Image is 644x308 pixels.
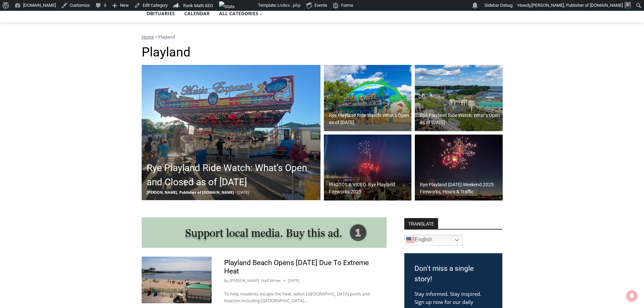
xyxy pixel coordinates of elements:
span: > [155,34,157,40]
img: Rye Playland fireworks July 3, 2022 [415,135,503,201]
span: [PERSON_NAME], Publisher of [DOMAIN_NAME] [147,190,234,195]
img: support local media, buy this ad [142,217,387,248]
img: s_800_809a2aa2-bb6e-4add-8b5e-749ad0704c34.jpeg [164,0,204,31]
span: Rank Math SEO [183,3,213,8]
a: Intern @ [DOMAIN_NAME] [163,66,328,84]
img: (PHOTO: Playland Beach in 2024. Credit: Justin Gray.) [142,257,212,303]
h2: PHOTOS & VIDEO: Rye Playland Fireworks 2025 [329,181,410,195]
span: By [224,278,229,284]
nav: Breadcrumbs [142,33,503,40]
h1: Playland [142,45,503,60]
h3: Don't miss a single story! [414,263,492,285]
a: Book [PERSON_NAME]'s Good Humor for Your Event [201,2,244,31]
h2: Rye Playland Ride Watch: What’s Open as of [DATE] [420,112,501,126]
span: Open Tues. - Sun. [PHONE_NUMBER] [2,70,66,95]
button: Child menu of All Categories [214,5,268,22]
p: To help residents escape the heat, select [GEOGRAPHIC_DATA] pools and beaches including [GEOGRAPH... [224,290,374,305]
h2: Rye Playland Ride Watch: What’s Open and Closed as of [DATE] [147,161,319,189]
a: Calendar [180,5,214,22]
img: (PHOTO: The Catch A Wave ride at Rye Playland. File photo 2024. Credit: Alex Lee.) [324,65,412,131]
span: Intern @ [DOMAIN_NAME] [177,67,313,82]
a: Open Tues. - Sun. [PHONE_NUMBER] [0,68,68,84]
span: [DATE] [237,190,249,195]
a: Rye Playland Ride Watch: What’s Open as of [DATE] [324,65,412,131]
img: Views over 48 hours. Click for more Jetpack Stats. [219,1,257,9]
a: Rye Playland Ride Watch: What’s Open as of [DATE] [415,65,503,131]
div: "[PERSON_NAME] and I covered the [DATE] Parade, which was a really eye opening experience as I ha... [171,0,319,66]
a: English [404,235,463,245]
div: "the precise, almost orchestrated movements of cutting and assembling sushi and [PERSON_NAME] mak... [69,42,96,81]
span: index.php [277,3,301,8]
a: [PERSON_NAME], Staff Writer [230,278,281,283]
h2: Rye Playland Ride Watch: What’s Open as of [DATE] [329,112,410,126]
a: Home [142,34,154,40]
strong: TRANSLATE [404,218,438,229]
a: Rye Playland Ride Watch: What’s Open and Closed as of [DATE] [PERSON_NAME], Publisher of [DOMAIN_... [142,65,320,200]
a: Rye Playland [DATE] Weekend 2025: Fireworks, Hours & Traffic [415,135,503,201]
a: Obituaries [142,5,180,22]
img: (PHOTO: A bird's eye view on Rye Playland. File photo 2024. Credit: Alex Lee.) [415,65,503,131]
span: [PERSON_NAME], Publisher of [DOMAIN_NAME] [531,3,623,8]
h4: Book [PERSON_NAME]'s Good Humor for Your Event [206,7,235,26]
h2: Rye Playland [DATE] Weekend 2025: Fireworks, Hours & Traffic [420,181,501,195]
img: (PHOTO: Fireworks at Rye Playland on July 4, 2025.) [324,135,412,201]
a: Playland Beach Opens [DATE] Due To Extreme Heat [224,259,369,275]
time: [DATE] [288,278,300,284]
img: en [406,236,414,244]
span: Playland [158,34,175,40]
a: PHOTOS & VIDEO: Rye Playland Fireworks 2025 [324,135,412,201]
span: - [235,190,236,195]
div: Serving [GEOGRAPHIC_DATA] Since [DATE] [44,12,167,19]
img: (PHOTO: The Music Express ride at Rye Playland. File photo.) [142,65,320,200]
